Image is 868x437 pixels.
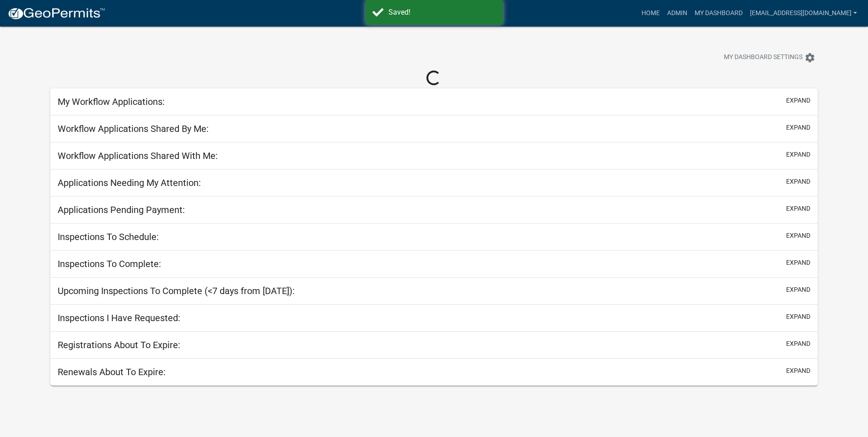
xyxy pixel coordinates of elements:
h5: Inspections To Schedule: [58,231,159,242]
span: My Dashboard Settings [724,52,803,63]
h5: Applications Needing My Attention: [58,177,201,188]
h5: Applications Pending Payment: [58,204,185,215]
h5: Inspections I Have Requested: [58,312,180,323]
button: expand [786,231,810,240]
button: expand [786,150,810,159]
h5: Inspections To Complete: [58,258,161,269]
a: Home [638,5,663,22]
button: expand [786,312,810,322]
a: [EMAIL_ADDRESS][DOMAIN_NAME] [746,5,861,22]
button: expand [786,204,810,213]
a: Admin [663,5,691,22]
h5: Workflow Applications Shared By Me: [58,123,209,134]
button: expand [786,339,810,349]
h5: Workflow Applications Shared With Me: [58,150,218,161]
button: expand [786,366,810,376]
button: expand [786,177,810,186]
i: settings [804,52,815,63]
div: Saved! [388,7,496,18]
h5: Renewals About To Expire: [58,366,166,377]
a: My Dashboard [691,5,746,22]
h5: My Workflow Applications: [58,96,165,107]
button: My Dashboard Settingssettings [717,49,823,66]
h5: Upcoming Inspections To Complete (<7 days from [DATE]): [58,285,295,296]
button: expand [786,285,810,295]
h5: Registrations About To Expire: [58,339,180,350]
button: expand [786,123,810,132]
button: expand [786,96,810,105]
button: expand [786,258,810,268]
